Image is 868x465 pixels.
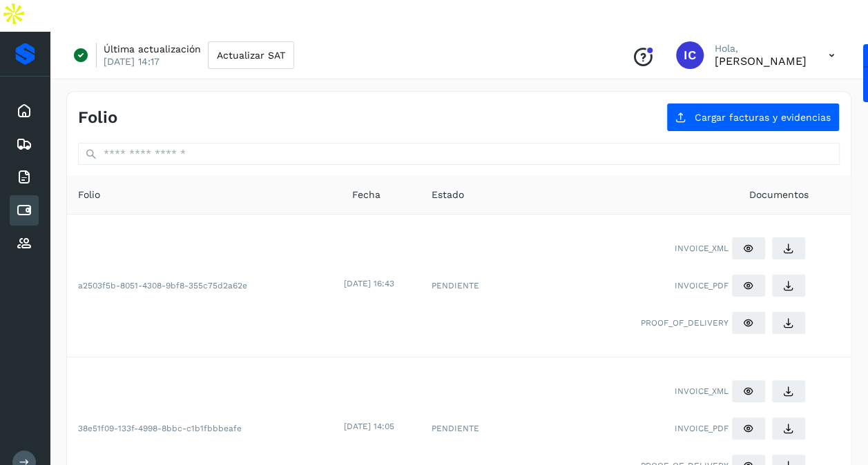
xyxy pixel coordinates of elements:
button: Actualizar SAT [208,41,294,69]
span: Documentos [749,188,809,202]
span: Actualizar SAT [217,50,285,60]
span: INVOICE_XML [675,385,729,397]
span: INVOICE_PDF [675,279,729,292]
p: [DATE] 14:17 [104,55,160,68]
span: Fecha [352,188,380,202]
span: INVOICE_XML [675,242,729,255]
div: Inicio [10,96,39,126]
div: Embarques [10,129,39,159]
td: PENDIENTE [421,215,550,357]
p: Hola, [715,43,807,55]
p: Isaac Cattan Kohab [715,55,807,68]
h4: Folio [78,108,117,128]
div: [DATE] 14:05 [344,420,418,433]
p: Última actualización [104,43,201,55]
span: Folio [78,188,100,202]
button: Cargar facturas y evidencias [666,103,840,132]
span: INVOICE_PDF [675,422,729,435]
span: PROOF_OF_DELIVERY [641,317,729,329]
div: [DATE] 16:43 [344,277,418,290]
td: a2503f5b-8051-4308-9bf8-355c75d2a62e [67,215,341,357]
div: Cuentas por pagar [10,195,39,226]
span: Estado [432,188,464,202]
div: Proveedores [10,228,39,259]
div: Facturas [10,162,39,192]
span: Cargar facturas y evidencias [695,112,831,122]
